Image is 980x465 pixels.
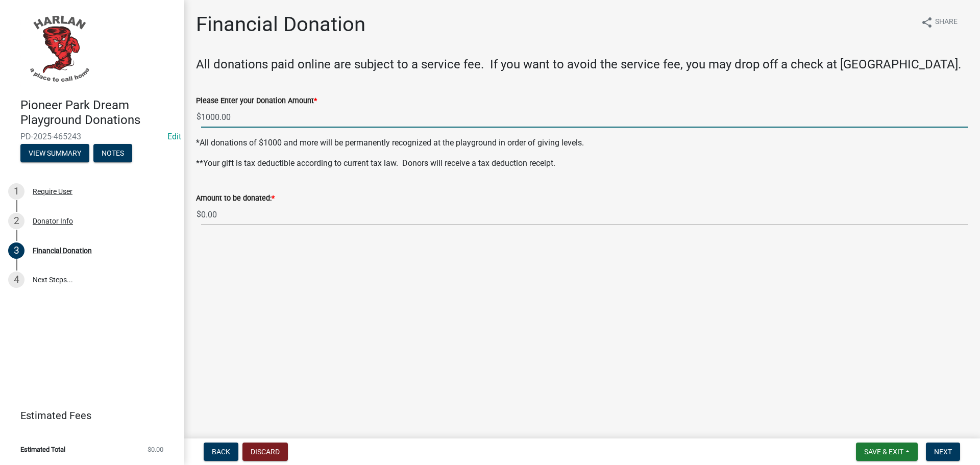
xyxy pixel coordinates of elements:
div: 4 [8,272,24,288]
h1: Financial Donation [196,12,365,37]
wm-modal-confirm: Edit Application Number [167,132,181,141]
span: PD-2025-465243 [20,132,163,141]
div: 3 [8,242,24,259]
button: View Summary [20,144,89,162]
label: Amount to be donated: [196,195,275,202]
wm-modal-confirm: Summary [20,150,89,158]
p: **Your gift is tax deductible according to current tax law. Donors will receive a tax deduction r... [196,157,968,169]
div: 1 [8,183,24,200]
span: Share [935,16,958,29]
span: $ [196,204,202,225]
span: Estimated Total [20,446,65,453]
div: Donator Info [33,217,73,225]
span: Back [212,448,230,456]
button: Next [926,443,960,461]
p: *All donations of $1000 and more will be permanently recognized at the playground in order of giv... [196,137,968,149]
h4: All donations paid online are subject to a service fee. If you want to avoid the service fee, you... [196,57,968,72]
span: $0.00 [148,446,163,453]
i: share [921,16,933,29]
button: Notes [93,144,132,162]
button: shareShare [913,12,966,32]
div: 2 [8,213,24,229]
span: Next [934,448,952,456]
button: Save & Exit [856,443,918,461]
wm-modal-confirm: Notes [93,150,132,158]
span: Save & Exit [864,448,903,456]
label: Please Enter your Donation Amount [196,97,317,105]
div: Financial Donation [33,247,92,254]
h4: Pioneer Park Dream Playground Donations [20,98,176,128]
img: City of Harlan, Iowa [20,11,97,87]
div: Require User [33,188,72,195]
button: Discard [242,443,288,461]
span: $ [196,107,202,128]
a: Edit [167,132,181,141]
button: Back [204,443,238,461]
a: Estimated Fees [8,405,167,426]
